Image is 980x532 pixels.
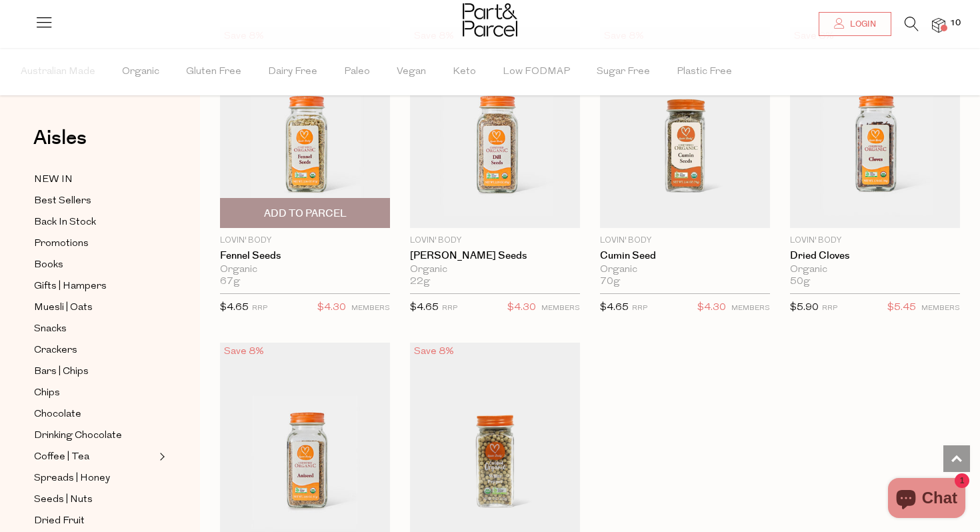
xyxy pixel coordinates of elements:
[947,17,964,29] span: 10
[34,278,155,295] a: Gifts | Hampers
[220,235,390,247] p: Lovin' Body
[34,236,89,252] span: Promotions
[186,49,241,95] span: Gluten Free
[463,3,517,37] img: Part&Parcel
[34,470,155,487] a: Spreads | Honey
[819,12,891,36] a: Login
[410,303,439,313] span: $4.65
[156,449,165,465] button: Expand/Collapse Coffee | Tea
[220,303,249,313] span: $4.65
[790,250,960,262] a: Dried Cloves
[600,276,620,288] span: 70g
[34,235,155,252] a: Promotions
[34,407,81,423] span: Chocolate
[34,492,93,508] span: Seeds | Nuts
[252,305,267,312] small: RRP
[410,343,458,361] div: Save 8%
[34,385,60,401] span: Chips
[731,305,770,312] small: MEMBERS
[33,123,87,153] span: Aisles
[790,276,810,288] span: 50g
[34,513,85,529] span: Dried Fruit
[442,305,457,312] small: RRP
[34,385,155,401] a: Chips
[34,449,155,465] a: Coffee | Tea
[790,235,960,247] p: Lovin' Body
[34,364,89,380] span: Bars | Chips
[220,198,390,228] button: Add To Parcel
[220,276,240,288] span: 67g
[34,491,155,508] a: Seeds | Nuts
[34,321,67,337] span: Snacks
[34,257,63,273] span: Books
[317,299,346,317] span: $4.30
[220,250,390,262] a: Fennel Seeds
[600,264,770,276] div: Organic
[790,27,960,228] img: Dried Cloves
[122,49,159,95] span: Organic
[34,300,93,316] span: Muesli | Oats
[344,49,370,95] span: Paleo
[34,193,91,209] span: Best Sellers
[887,299,916,317] span: $5.45
[34,193,155,209] a: Best Sellers
[34,172,73,188] span: NEW IN
[503,49,570,95] span: Low FODMAP
[34,279,107,295] span: Gifts | Hampers
[410,27,580,228] img: Dill Seeds
[697,299,726,317] span: $4.30
[822,305,837,312] small: RRP
[847,19,876,30] span: Login
[34,343,77,359] span: Crackers
[541,305,580,312] small: MEMBERS
[220,27,390,228] img: Fennel Seeds
[34,427,155,444] a: Drinking Chocolate
[600,250,770,262] a: Cumin Seed
[34,513,155,529] a: Dried Fruit
[410,264,580,276] div: Organic
[34,299,155,316] a: Muesli | Oats
[397,49,426,95] span: Vegan
[600,235,770,247] p: Lovin' Body
[453,49,476,95] span: Keto
[220,343,268,361] div: Save 8%
[220,264,390,276] div: Organic
[410,250,580,262] a: [PERSON_NAME] Seeds
[33,128,87,161] a: Aisles
[921,305,960,312] small: MEMBERS
[790,303,819,313] span: $5.90
[932,18,945,32] a: 10
[597,49,650,95] span: Sugar Free
[21,49,95,95] span: Australian Made
[632,305,647,312] small: RRP
[34,257,155,273] a: Books
[790,264,960,276] div: Organic
[34,321,155,337] a: Snacks
[34,342,155,359] a: Crackers
[410,276,430,288] span: 22g
[264,207,347,221] span: Add To Parcel
[351,305,390,312] small: MEMBERS
[34,171,155,188] a: NEW IN
[600,27,770,228] img: Cumin Seed
[34,471,110,487] span: Spreads | Honey
[677,49,732,95] span: Plastic Free
[34,214,155,231] a: Back In Stock
[34,215,96,231] span: Back In Stock
[600,303,629,313] span: $4.65
[884,478,969,521] inbox-online-store-chat: Shopify online store chat
[507,299,536,317] span: $4.30
[34,428,122,444] span: Drinking Chocolate
[34,406,155,423] a: Chocolate
[34,363,155,380] a: Bars | Chips
[410,235,580,247] p: Lovin' Body
[268,49,317,95] span: Dairy Free
[34,449,89,465] span: Coffee | Tea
